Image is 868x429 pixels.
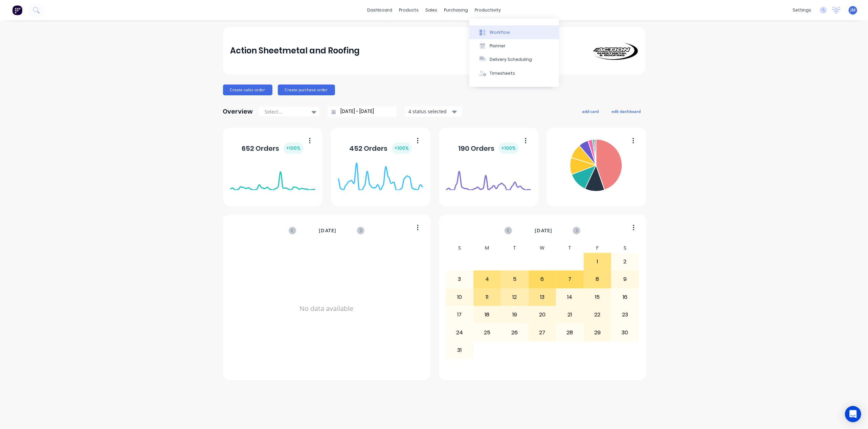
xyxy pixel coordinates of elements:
div: 5 [501,271,528,288]
div: W [529,243,556,253]
div: 13 [529,289,556,306]
div: 21 [556,306,583,323]
div: 652 Orders [242,143,304,154]
div: M [473,243,501,253]
div: 12 [501,289,528,306]
div: 29 [584,324,611,341]
img: Action Sheetmetal and Roofing [591,42,638,60]
div: 20 [529,306,556,323]
div: 27 [529,324,556,341]
button: Workflow [469,25,559,39]
div: + 100 % [284,143,304,154]
button: Create sales order [223,85,272,95]
div: S [611,243,639,253]
div: 8 [584,271,611,288]
div: products [396,5,422,15]
img: Factory [12,5,22,15]
div: 9 [611,271,639,288]
div: 10 [446,289,473,306]
div: 190 Orders [459,143,519,154]
div: 30 [611,324,639,341]
div: No data available [230,243,423,374]
div: 4 [474,271,501,288]
a: dashboard [364,5,396,15]
button: Timesheets [469,67,559,80]
div: 14 [556,289,583,306]
div: 28 [556,324,583,341]
div: 18 [474,306,501,323]
div: S [446,243,473,253]
div: 1 [584,253,611,270]
div: Action Sheetmetal and Roofing [230,44,360,57]
div: 22 [584,306,611,323]
div: Timesheets [490,70,515,76]
div: + 100 % [392,143,412,154]
div: 19 [501,306,528,323]
button: add card [578,107,603,116]
div: 17 [446,306,473,323]
div: Delivery Scheduling [490,56,532,63]
div: 6 [529,271,556,288]
button: Planner [469,39,559,53]
div: 7 [556,271,583,288]
div: T [556,243,584,253]
div: Overview [223,105,253,118]
div: T [501,243,529,253]
div: productivity [471,5,504,15]
div: sales [422,5,441,15]
div: 31 [446,342,473,359]
div: purchasing [441,5,471,15]
div: 452 Orders [350,143,412,154]
div: 25 [474,324,501,341]
span: [DATE] [319,227,336,234]
button: edit dashboard [607,107,645,116]
div: Open Intercom Messenger [845,406,861,422]
div: Workflow [490,29,510,35]
div: 4 status selected [408,108,451,115]
div: settings [789,5,815,15]
div: 24 [446,324,473,341]
div: F [584,243,611,253]
div: 16 [611,289,639,306]
button: Create purchase order [278,85,335,95]
span: JM [850,7,855,13]
div: 26 [501,324,528,341]
div: 15 [584,289,611,306]
button: 4 status selected [405,106,462,117]
button: Delivery Scheduling [469,53,559,66]
div: 2 [611,253,639,270]
div: Planner [490,43,506,49]
div: 3 [446,271,473,288]
div: 11 [474,289,501,306]
span: [DATE] [535,227,552,234]
div: + 100 % [499,143,519,154]
div: 23 [611,306,639,323]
